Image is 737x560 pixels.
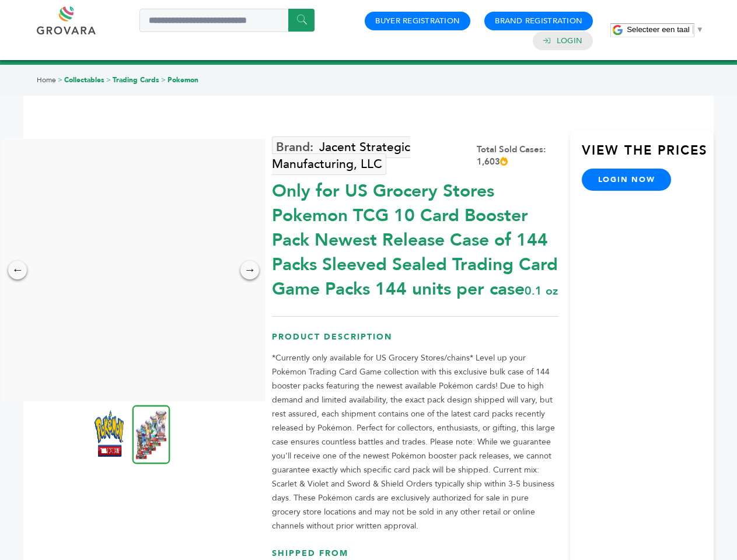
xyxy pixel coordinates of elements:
a: Brand Registration [495,16,582,26]
a: login now [582,169,672,191]
a: Trading Cards [113,75,159,85]
a: Buyer Registration [375,16,460,26]
h3: View the Prices [582,142,714,169]
h3: Product Description [272,331,558,352]
a: Collectables [64,75,104,85]
div: → [240,261,259,279]
input: Search a product or brand... [139,9,315,32]
span: 0.1 oz [525,283,558,299]
a: Jacent Strategic Manufacturing, LLC [272,136,410,175]
div: Total Sold Cases: 1,603 [477,143,558,168]
span: > [58,75,62,85]
img: *Only for US Grocery Stores* Pokemon TCG 10 Card Booster Pack – Newest Release (Case of 144 Packs... [95,410,124,457]
a: Pokemon [167,75,198,85]
div: Only for US Grocery Stores Pokemon TCG 10 Card Booster Pack Newest Release Case of 144 Packs Slee... [272,173,558,302]
div: ← [8,261,27,279]
a: Login [557,36,582,46]
img: *Only for US Grocery Stores* Pokemon TCG 10 Card Booster Pack – Newest Release (Case of 144 Packs... [132,405,170,464]
span: > [161,75,166,85]
p: *Currently only available for US Grocery Stores/chains* Level up your Pokémon Trading Card Game c... [272,351,558,533]
span: ​ [693,25,693,34]
span: Selecteer een taal [627,25,689,34]
a: Selecteer een taal​ [627,25,704,34]
span: > [106,75,111,85]
span: ▼ [696,25,704,34]
a: Home [37,75,56,85]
